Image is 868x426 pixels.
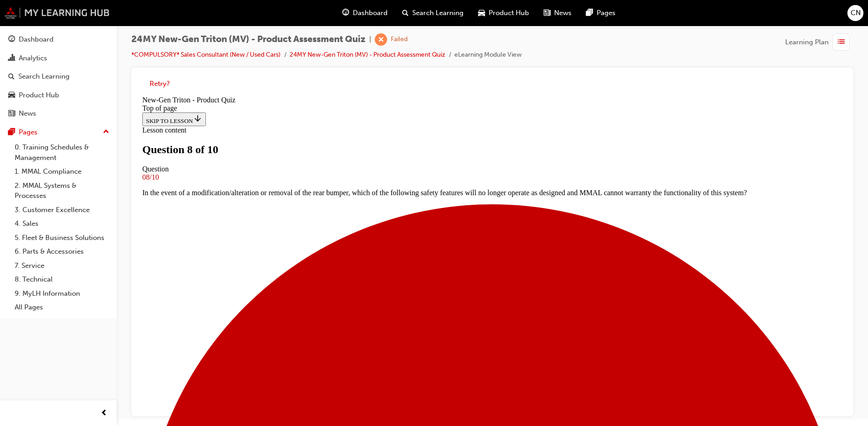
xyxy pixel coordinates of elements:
[131,51,280,59] a: *COMPULSORY* Sales Consultant (New / Used Cars)
[391,35,408,44] div: Failed
[8,110,15,118] span: news-icon
[8,128,15,137] span: pages-icon
[5,7,110,19] img: mmal
[847,5,863,21] button: CN
[375,33,387,46] span: learningRecordVerb_FAIL-icon
[11,140,113,165] a: 0. Training Schedules & Management
[4,124,113,141] button: Pages
[103,126,109,138] span: up-icon
[478,7,485,19] span: car-icon
[544,7,550,19] span: news-icon
[554,8,571,18] span: News
[19,53,47,64] div: Analytics
[4,51,704,64] h1: Question 8 of 10
[369,34,371,45] span: |
[342,7,349,19] span: guage-icon
[7,25,64,32] span: SKIP TO LESSON
[785,33,853,51] button: Learning Plan
[11,245,113,259] a: 6. Parts & Accessories
[586,7,593,19] span: pages-icon
[4,20,67,34] button: SKIP TO LESSON
[785,37,829,48] span: Learning Plan
[11,259,113,273] a: 7. Service
[353,8,388,18] span: Dashboard
[11,231,113,245] a: 5. Fleet & Business Solutions
[19,90,59,101] div: Product Hub
[150,79,170,89] button: Retry?
[579,4,623,22] a: pages-iconPages
[11,272,113,287] a: 8. Technical
[18,71,70,82] div: Search Learning
[8,54,15,63] span: chart-icon
[597,8,615,18] span: Pages
[8,73,15,81] span: search-icon
[4,34,48,42] span: Lesson content
[851,8,861,18] span: CN
[290,51,445,59] a: 24MY New-Gen Triton (MV) - Product Assessment Quiz
[4,105,113,122] a: News
[536,4,579,22] a: news-iconNews
[838,37,845,48] span: list-icon
[11,287,113,301] a: 9. MyLH Information
[19,127,38,138] div: Pages
[11,165,113,179] a: 1. MMAL Compliance
[489,8,529,18] span: Product Hub
[101,408,108,419] span: prev-icon
[19,34,54,45] div: Dashboard
[8,36,15,44] span: guage-icon
[4,73,704,81] div: Question
[395,4,471,22] a: search-iconSearch Learning
[8,91,15,100] span: car-icon
[19,108,36,119] div: News
[4,81,704,89] div: 08/10
[4,31,113,48] a: Dashboard
[471,4,536,22] a: car-iconProduct Hub
[4,68,113,85] a: Search Learning
[454,50,522,60] li: eLearning Module View
[11,300,113,314] a: All Pages
[4,96,704,105] p: In the event of a modification/alteration or removal of the rear bumper, which of the following s...
[4,87,113,104] a: Product Hub
[4,12,704,20] div: Top of page
[4,4,704,12] div: New-Gen Triton - Product Quiz
[412,8,464,18] span: Search Learning
[402,7,409,19] span: search-icon
[4,50,113,67] a: Analytics
[11,203,113,217] a: 3. Customer Excellence
[4,29,113,124] button: DashboardAnalyticsSearch LearningProduct HubNews
[11,179,113,203] a: 2. MMAL Systems & Processes
[335,4,395,22] a: guage-iconDashboard
[11,217,113,231] a: 4. Sales
[131,34,366,45] span: 24MY New-Gen Triton (MV) - Product Assessment Quiz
